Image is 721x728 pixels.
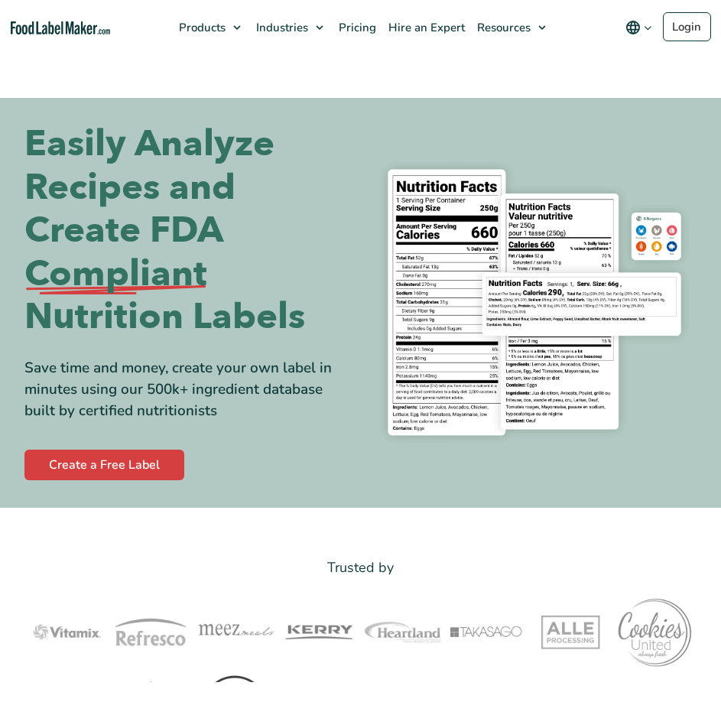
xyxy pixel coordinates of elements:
[615,12,663,43] button: Change language
[24,122,349,339] h1: Easily Analyze Recipes and Create FDA Nutrition Labels
[24,450,184,480] a: Create a Free Label
[252,20,310,35] span: Industries
[24,252,207,296] span: Compliant
[174,20,227,35] span: Products
[473,20,532,35] span: Resources
[24,357,349,422] div: Save time and money, create your own label in minutes using our 500k+ ingredient database built b...
[334,20,378,35] span: Pricing
[663,12,711,41] a: Login
[384,20,466,35] span: Hire an Expert
[11,21,110,34] a: Food Label Maker homepage
[24,557,697,579] p: Trusted by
